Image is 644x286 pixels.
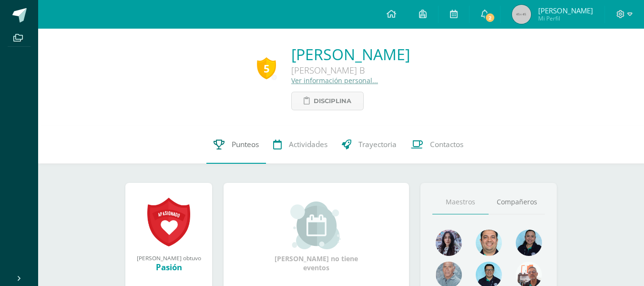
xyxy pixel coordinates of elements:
a: Ver información personal... [291,76,378,85]
a: Disciplina [291,92,364,110]
a: Compañeros [489,190,545,214]
div: [PERSON_NAME] obtuvo [135,254,203,262]
span: Disciplina [314,92,351,110]
div: [PERSON_NAME] B [291,64,410,76]
a: Contactos [404,126,470,164]
a: Punteos [206,126,266,164]
div: Pasión [135,262,203,273]
a: Trayectoria [335,126,404,164]
span: 2 [485,12,495,23]
div: [PERSON_NAME] no tiene eventos [269,201,364,272]
img: event_small.png [290,201,342,249]
span: Contactos [430,139,463,149]
a: Maestros [432,190,489,214]
img: 4fefb2d4df6ade25d47ae1f03d061a50.png [516,230,542,256]
span: Trayectoria [358,139,397,149]
img: 45x45 [512,5,531,24]
span: Mi Perfil [538,14,593,22]
a: Actividades [266,126,335,164]
a: [PERSON_NAME] [291,44,410,64]
img: 31702bfb268df95f55e840c80866a926.png [436,230,462,256]
span: Actividades [289,139,327,149]
span: [PERSON_NAME] [538,6,593,15]
div: 5 [257,57,276,79]
img: 677c00e80b79b0324b531866cf3fa47b.png [476,230,502,256]
span: Punteos [232,139,259,149]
